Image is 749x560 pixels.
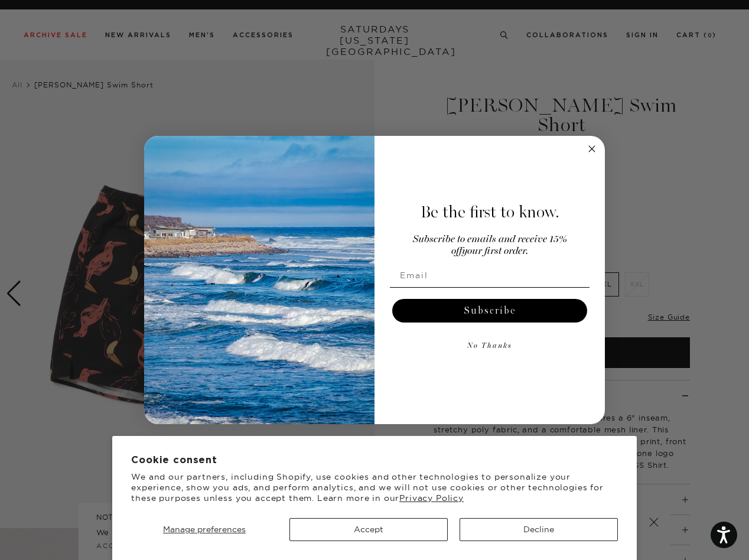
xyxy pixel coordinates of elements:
[131,455,618,466] h2: Cookie consent
[144,136,374,424] img: 125c788d-000d-4f3e-b05a-1b92b2a23ec9.jpeg
[451,246,462,256] span: off
[460,518,618,541] button: Decline
[392,299,587,323] button: Subscribe
[289,518,448,541] button: Accept
[585,142,599,156] button: Close dialog
[390,334,590,358] button: No Thanks
[390,263,590,287] input: Email
[413,235,567,245] span: Subscribe to emails and receive 15%
[163,524,246,535] span: Manage preferences
[131,471,618,504] p: We and our partners, including Shopify, use cookies and other technologies to personalize your ex...
[399,493,464,503] a: Privacy Policy
[131,518,277,541] button: Manage preferences
[421,202,559,222] span: Be the first to know.
[462,246,528,256] span: your first order.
